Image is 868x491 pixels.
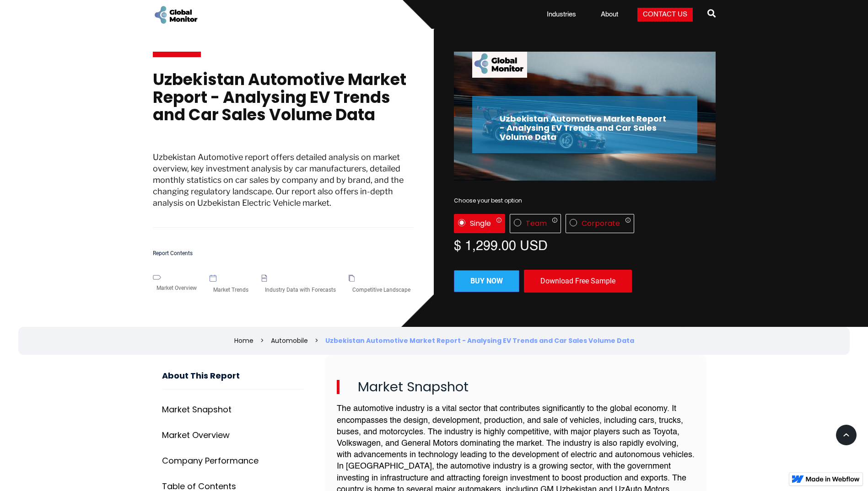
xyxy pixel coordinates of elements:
a: Automobile [271,336,308,345]
div: $ 1,299.00 USD [454,238,716,251]
a: Home [234,336,253,345]
span:  [707,7,716,20]
div: Choose your best option [454,196,716,205]
div: Single [470,219,491,228]
h3: About This Report [162,371,303,390]
a: Company Performance [162,452,303,470]
div: > [260,336,264,345]
a: Contact Us [637,8,693,21]
h2: Uzbekistan Automotive Market Report - Analysing EV Trends and Car Sales Volume Data [500,114,670,141]
div: Uzbekistan Automotive Market Report - Analysing EV Trends and Car Sales Volume Data [325,336,634,345]
div: Download Free Sample [524,270,632,293]
a: home [153,5,199,25]
p: Uzbekistan Automotive report offers detailed analysis on market overview, key investment analysis... [153,151,415,228]
div: Competitive Landscape [349,282,414,298]
a: Industries [541,10,582,19]
div: Market Trends [210,282,252,298]
div: Team [526,219,547,228]
a: Buy now [454,270,519,292]
h2: Market Snapshot [337,380,695,395]
div: Industry Data with Forecasts [261,282,340,298]
div: Market Overview [162,431,230,440]
a: Market Overview [162,426,303,444]
div: License [454,214,716,233]
a: Market Snapshot [162,400,303,419]
div: Market Overview [153,280,200,296]
div: Company Performance [162,456,259,465]
a:  [707,5,716,24]
h5: Report Contents [153,251,415,256]
div: Market Snapshot [162,405,232,414]
img: Made in Webflow [806,476,860,482]
h1: Uzbekistan Automotive Market Report - Analysing EV Trends and Car Sales Volume Data [153,71,415,133]
div: Corporate [582,219,620,228]
div: Table of Contents [162,482,236,491]
a: About [595,10,624,19]
div: > [315,336,318,345]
